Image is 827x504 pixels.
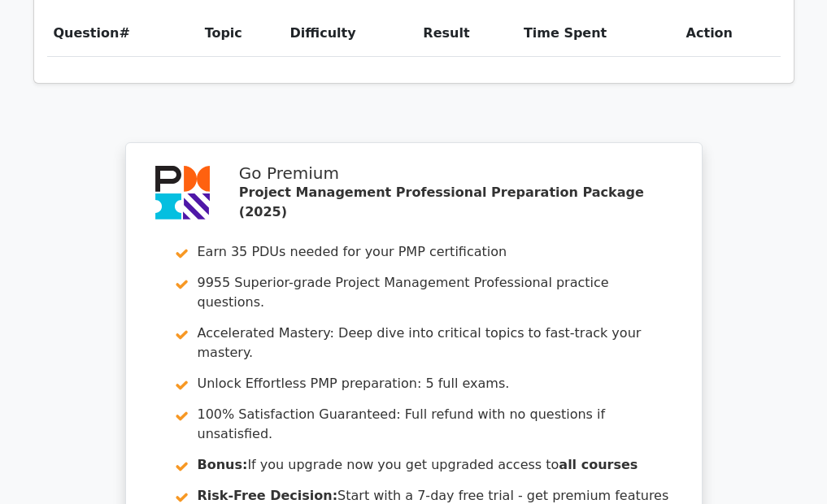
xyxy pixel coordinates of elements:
th: Difficulty [284,11,417,57]
th: Result [416,11,517,57]
th: # [47,11,198,57]
th: Topic [198,11,284,57]
th: Time Spent [517,11,680,57]
th: Action [680,11,781,57]
span: Question [54,25,120,41]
